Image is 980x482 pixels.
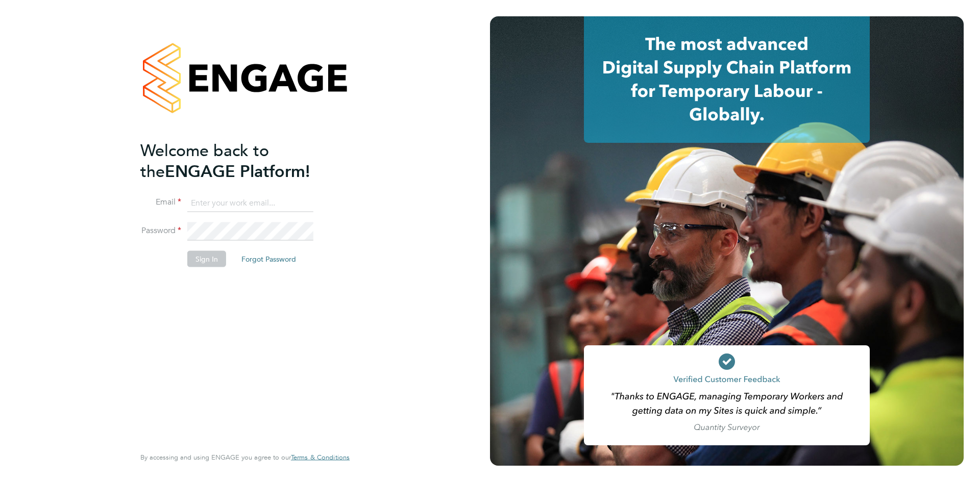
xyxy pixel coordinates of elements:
label: Password [140,225,181,236]
a: Terms & Conditions [291,453,350,462]
button: Forgot Password [233,251,304,267]
label: Email [140,197,181,208]
input: Enter your work email... [187,194,313,212]
span: Welcome back to the [140,140,269,181]
span: Terms & Conditions [291,453,350,462]
h2: ENGAGE Platform! [140,140,339,182]
button: Sign In [187,251,226,267]
span: By accessing and using ENGAGE you agree to our [140,453,350,462]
